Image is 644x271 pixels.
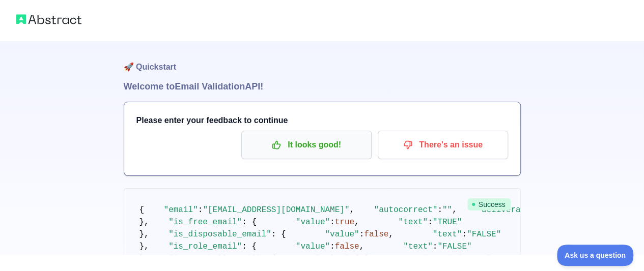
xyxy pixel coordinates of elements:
span: "value" [296,242,330,251]
span: "FALSE" [437,242,471,251]
span: "[EMAIL_ADDRESS][DOMAIN_NAME]" [203,205,349,215]
span: , [349,205,354,215]
span: : { [271,230,286,239]
span: : [437,205,442,215]
span: : { [242,242,257,251]
span: , [452,205,457,215]
span: { [139,205,145,215]
span: false [364,230,388,239]
span: "text" [423,254,452,263]
button: There's an issue [378,131,508,159]
span: "FALSE" [467,230,501,239]
span: "text" [398,218,428,227]
span: "value" [325,230,359,239]
span: false [354,254,379,263]
h1: 🚀 Quickstart [124,41,521,79]
span: false [335,242,359,251]
span: : { [262,254,276,263]
span: Success [467,198,511,210]
span: "deliverability" [477,205,555,215]
span: true [335,218,354,227]
span: "email" [164,205,198,215]
span: "TRUE" [433,218,462,227]
span: "" [442,205,452,215]
span: "autocorrect" [374,205,437,215]
span: : [349,254,354,263]
span: "is_disposable_email" [169,230,271,239]
span: , [388,230,394,239]
span: , [379,254,384,263]
span: "value" [315,254,349,263]
span: "is_catchall_email" [169,254,261,263]
button: It looks good! [241,131,372,159]
span: "is_free_email" [169,218,242,227]
span: "FALSE" [457,254,491,263]
span: : [452,254,457,263]
span: , [354,218,359,227]
p: There's an issue [385,136,500,154]
span: : [433,242,438,251]
span: : [359,230,365,239]
span: , [359,242,365,251]
p: It looks good! [249,136,364,154]
span: "text" [433,230,462,239]
iframe: Toggle Customer Support [557,245,634,266]
span: : [462,230,467,239]
span: : { [242,218,257,227]
img: Abstract logo [16,12,81,26]
span: : [428,218,433,227]
h3: Please enter your feedback to continue [136,114,508,127]
span: : [330,218,335,227]
span: "is_role_email" [169,242,242,251]
span: : [330,242,335,251]
span: "value" [296,218,330,227]
h1: Welcome to Email Validation API! [124,79,521,94]
span: : [198,205,203,215]
span: "text" [403,242,433,251]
